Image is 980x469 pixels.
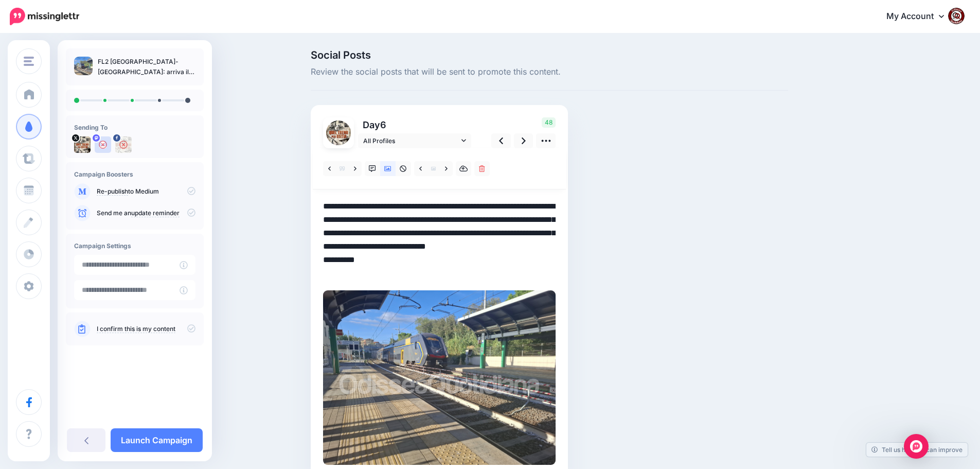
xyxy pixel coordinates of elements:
[97,187,128,196] a: Re-publish
[97,209,195,218] p: Send me an
[74,57,93,75] img: 962d77496f64b30cad391a20ec36a0ae_thumb.jpg
[10,8,79,25] img: Missinglettr
[74,136,91,153] img: uTTNWBrh-84924.jpeg
[95,136,111,153] img: user_default_image.png
[866,443,968,457] a: Tell us how we can improve
[326,120,351,145] img: uTTNWBrh-84924.jpeg
[115,136,132,153] img: 463453305_2684324355074873_6393692129472495966_n-bsa154739.jpg
[24,57,34,66] img: menu.png
[311,50,788,60] span: Social Posts
[363,135,459,146] span: All Profiles
[74,170,195,178] h4: Campaign Boosters
[74,242,195,250] h4: Campaign Settings
[97,187,195,196] p: to Medium
[358,117,473,132] p: Day
[358,133,471,148] a: All Profiles
[876,4,965,29] a: My Account
[542,117,556,128] span: 48
[98,57,195,77] p: FL2 [GEOGRAPHIC_DATA]-[GEOGRAPHIC_DATA]: arriva il raddoppio ma le attese non migliorano
[97,325,175,333] a: I confirm this is my content
[380,119,386,130] span: 6
[311,65,788,79] span: Review the social posts that will be sent to promote this content.
[323,290,556,465] img: 3f220221ce3b7f263c7d94d76e03af57.jpg
[74,124,195,131] h4: Sending To
[904,434,929,459] div: Open Intercom Messenger
[131,209,180,217] a: update reminder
